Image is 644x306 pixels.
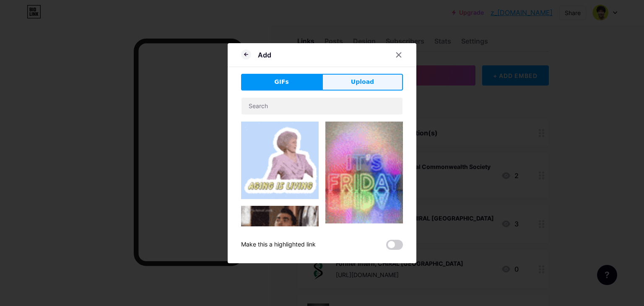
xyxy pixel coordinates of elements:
[241,206,319,283] img: Gihpy
[241,74,322,91] button: GIFs
[325,122,403,223] img: Gihpy
[322,74,403,91] button: Upload
[351,78,374,86] span: Upload
[241,240,316,250] div: Make this a highlighted link
[241,122,319,199] img: Gihpy
[274,78,289,86] span: GIFs
[241,98,402,114] input: Search
[258,50,271,60] div: Add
